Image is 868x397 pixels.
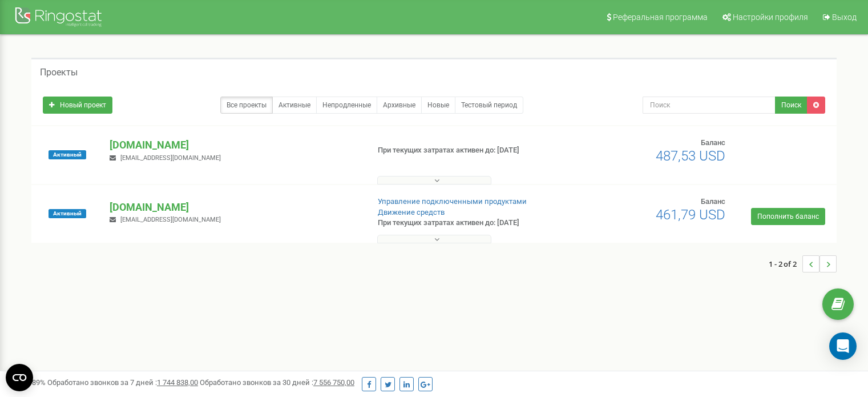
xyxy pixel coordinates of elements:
a: Все проекты [220,97,273,114]
a: Движение средств [378,208,445,216]
span: Выход [832,13,857,22]
span: 1 - 2 of 2 [769,255,802,272]
p: [DOMAIN_NAME] [110,200,359,215]
nav: ... [769,244,837,284]
span: Настройки профиля [733,13,808,22]
u: 1 744 838,00 [157,378,198,387]
span: Обработано звонков за 7 дней : [47,378,198,387]
a: Активные [272,97,317,114]
div: Open Intercom Messenger [829,332,857,360]
u: 7 556 750,00 [313,378,354,387]
span: Реферальная программа [613,13,708,22]
span: [EMAIL_ADDRESS][DOMAIN_NAME] [120,154,221,162]
a: Тестовый период [455,97,523,114]
a: Новый проект [43,97,112,114]
a: Непродленные [316,97,377,114]
button: Open CMP widget [6,364,33,391]
a: Пополнить баланс [751,208,825,225]
span: [EMAIL_ADDRESS][DOMAIN_NAME] [120,216,221,223]
button: Поиск [775,97,808,114]
span: Баланс [701,197,725,206]
span: Активный [49,209,86,218]
p: При текущих затратах активен до: [DATE] [378,218,560,228]
span: Обработано звонков за 30 дней : [200,378,354,387]
a: Управление подключенными продуктами [378,197,527,206]
p: При текущих затратах активен до: [DATE] [378,145,560,156]
a: Новые [421,97,455,114]
span: 487,53 USD [656,148,725,164]
a: Архивные [377,97,422,114]
span: Баланс [701,138,725,147]
h5: Проекты [40,67,78,78]
input: Поиск [643,97,776,114]
span: 461,79 USD [656,207,725,223]
p: [DOMAIN_NAME] [110,138,359,153]
span: Активный [49,150,86,159]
